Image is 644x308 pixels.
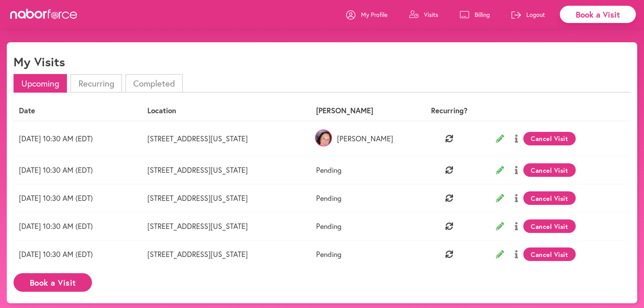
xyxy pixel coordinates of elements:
td: [STREET_ADDRESS][US_STATE] [142,240,310,268]
a: Visits [409,4,438,25]
li: Upcoming [14,74,67,93]
th: Recurring? [413,101,485,121]
td: Pending [311,184,413,212]
td: [DATE] 10:30 AM (EDT) [14,184,142,212]
td: [DATE] 10:30 AM (EDT) [14,121,142,156]
button: Cancel Visit [523,132,576,145]
button: Cancel Visit [523,247,576,261]
h1: My Visits [14,54,65,69]
td: [STREET_ADDRESS][US_STATE] [142,156,310,184]
div: Book a Visit [560,6,636,23]
td: Pending [311,240,413,268]
button: Cancel Visit [523,219,576,233]
a: My Profile [346,4,387,25]
p: Billing [475,10,490,19]
p: Visits [424,10,438,19]
a: Billing [460,4,490,25]
p: My Profile [361,10,387,19]
td: [DATE] 10:30 AM (EDT) [14,156,142,184]
td: [DATE] 10:30 AM (EDT) [14,212,142,240]
button: Book a Visit [14,273,92,292]
td: [STREET_ADDRESS][US_STATE] [142,184,310,212]
button: Cancel Visit [523,163,576,177]
img: eXM6McoURQCWp9XWlpJM [315,129,332,146]
td: Pending [311,156,413,184]
button: Cancel Visit [523,191,576,205]
li: Completed [125,74,183,93]
th: Date [14,101,142,121]
td: [STREET_ADDRESS][US_STATE] [142,212,310,240]
li: Recurring [70,74,122,93]
td: [DATE] 10:30 AM (EDT) [14,240,142,268]
td: Pending [311,212,413,240]
a: Book a Visit [14,278,92,285]
a: Logout [511,4,545,25]
p: [PERSON_NAME] [316,134,408,143]
td: [STREET_ADDRESS][US_STATE] [142,121,310,156]
th: [PERSON_NAME] [311,101,413,121]
th: Location [142,101,310,121]
p: Logout [526,10,545,19]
